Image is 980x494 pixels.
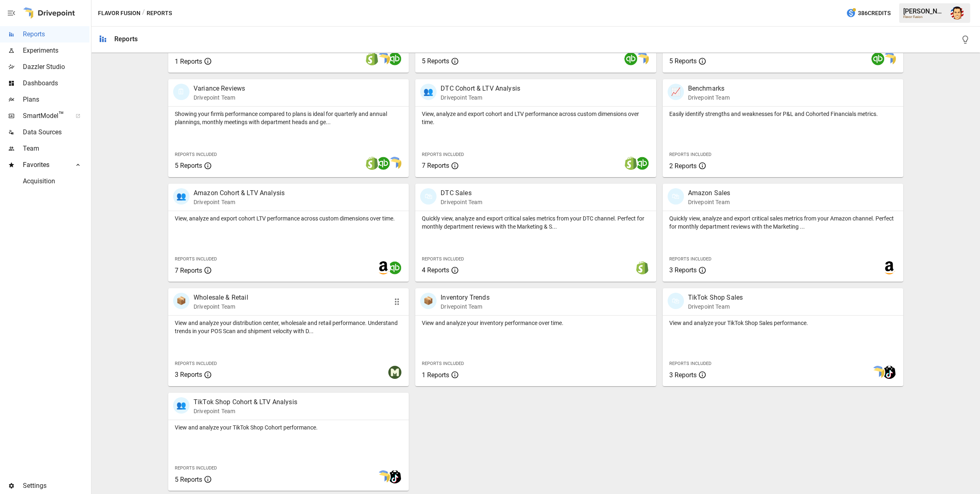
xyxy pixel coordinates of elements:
[858,8,891,18] span: 386 Credits
[23,46,89,56] span: Experiments
[669,214,897,231] p: Quickly view, analyze and export critical sales metrics from your Amazon channel. Perfect for mon...
[843,6,894,21] button: 386Credits
[669,371,697,379] span: 3 Reports
[422,152,464,157] span: Reports Included
[175,214,402,223] p: View, analyze and export cohort LTV performance across custom dimensions over time.
[422,361,464,366] span: Reports Included
[669,256,711,262] span: Reports Included
[883,52,896,65] img: smart model
[669,152,711,157] span: Reports Included
[422,162,449,169] span: 7 Reports
[173,397,189,414] div: 👥
[636,52,649,65] img: smart model
[388,261,401,274] img: quickbooks
[388,52,401,65] img: quickbooks
[23,176,89,186] span: Acquisition
[388,366,401,379] img: muffindata
[441,293,489,303] p: Inventory Trends
[23,29,89,39] span: Reports
[194,303,248,311] p: Drivepoint Team
[173,84,189,100] div: 🗓
[194,93,245,102] p: Drivepoint Team
[175,256,217,262] span: Reports Included
[377,261,390,274] img: amazon
[194,293,248,303] p: Wholesale & Retail
[23,127,89,137] span: Data Sources
[688,84,730,93] p: Benchmarks
[194,407,297,415] p: Drivepoint Team
[175,423,402,432] p: View and analyze your TikTok Shop Cohort performance.
[114,35,138,43] div: Reports
[441,188,482,198] p: DTC Sales
[441,303,489,311] p: Drivepoint Team
[194,397,297,407] p: TikTok Shop Cohort & LTV Analysis
[377,470,390,483] img: smart model
[175,58,202,65] span: 1 Reports
[441,84,520,93] p: DTC Cohort & LTV Analysis
[669,319,897,327] p: View and analyze your TikTok Shop Sales performance.
[624,52,637,65] img: quickbooks
[173,293,189,309] div: 📦
[441,198,482,206] p: Drivepoint Team
[377,52,390,65] img: smart model
[388,157,401,170] img: smart model
[669,57,697,65] span: 5 Reports
[175,152,217,157] span: Reports Included
[951,7,964,20] img: Austin Gardner-Smith
[688,198,731,206] p: Drivepoint Team
[142,8,145,18] div: /
[23,144,89,154] span: Team
[883,261,896,274] img: amazon
[669,361,711,366] span: Reports Included
[365,157,379,170] img: shopify
[688,188,731,198] p: Amazon Sales
[422,319,649,327] p: View and analyze your inventory performance over time.
[441,93,520,102] p: Drivepoint Team
[175,371,202,378] span: 3 Reports
[175,319,402,335] p: View and analyze your distribution center, wholesale and retail performance. Understand trends in...
[669,266,697,274] span: 3 Reports
[175,465,217,471] span: Reports Included
[668,293,684,309] div: 🛍
[98,8,140,18] button: Flavor Fusion
[422,57,449,65] span: 5 Reports
[946,2,969,24] button: Austin Gardner-Smith
[422,256,464,262] span: Reports Included
[23,95,89,105] span: Plans
[903,7,946,15] div: [PERSON_NAME]
[624,157,637,170] img: shopify
[23,111,67,121] span: SmartModel
[173,188,189,205] div: 👥
[688,293,743,303] p: TikTok Shop Sales
[883,366,896,379] img: tiktok
[903,15,946,19] div: Flavor Fusion
[420,293,437,309] div: 📦
[669,110,897,118] p: Easily identify strengths and weaknesses for P&L and Cohorted Financials metrics.
[58,110,64,120] span: ™
[23,481,89,491] span: Settings
[871,52,884,65] img: quickbooks
[377,157,390,170] img: quickbooks
[23,160,67,170] span: Favorites
[688,93,730,102] p: Drivepoint Team
[175,267,202,274] span: 7 Reports
[668,188,684,205] div: 🛍
[175,361,217,366] span: Reports Included
[23,78,89,88] span: Dashboards
[175,476,202,483] span: 5 Reports
[420,84,437,100] div: 👥
[388,470,401,483] img: tiktok
[194,84,245,93] p: Variance Reviews
[668,84,684,100] div: 📈
[669,162,697,170] span: 2 Reports
[422,266,449,274] span: 4 Reports
[194,198,285,206] p: Drivepoint Team
[636,157,649,170] img: quickbooks
[422,110,649,126] p: View, analyze and export cohort and LTV performance across custom dimensions over time.
[422,371,449,379] span: 1 Reports
[175,110,402,126] p: Showing your firm's performance compared to plans is ideal for quarterly and annual plannings, mo...
[871,366,884,379] img: smart model
[365,52,379,65] img: shopify
[175,162,202,169] span: 5 Reports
